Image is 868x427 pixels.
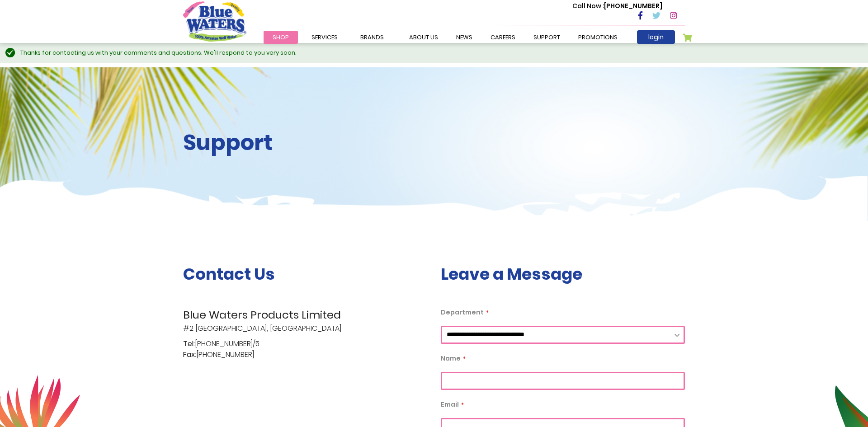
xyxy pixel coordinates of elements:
[183,1,246,41] a: store logo
[183,338,195,349] span: Tel:
[569,31,627,44] a: Promotions
[183,307,427,323] span: Blue Waters Products Limited
[572,1,662,11] p: [PHONE_NUMBER]
[481,31,524,44] a: careers
[183,307,427,334] p: #2 [GEOGRAPHIC_DATA], [GEOGRAPHIC_DATA]
[447,31,481,44] a: News
[441,308,484,317] span: Department
[183,130,427,156] h2: Support
[183,349,196,360] span: Fax:
[183,338,427,360] p: [PHONE_NUMBER]/5 [PHONE_NUMBER]
[273,33,289,42] span: Shop
[637,30,675,44] a: login
[311,33,338,42] span: Services
[183,264,427,284] h3: Contact Us
[441,354,461,363] span: Name
[400,31,447,44] a: about us
[360,33,384,42] span: Brands
[20,48,859,57] div: Thanks for contacting us with your comments and questions. We'll respond to you very soon.
[441,264,685,284] h3: Leave a Message
[572,1,604,10] span: Call Now :
[524,31,569,44] a: support
[441,400,459,409] span: Email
